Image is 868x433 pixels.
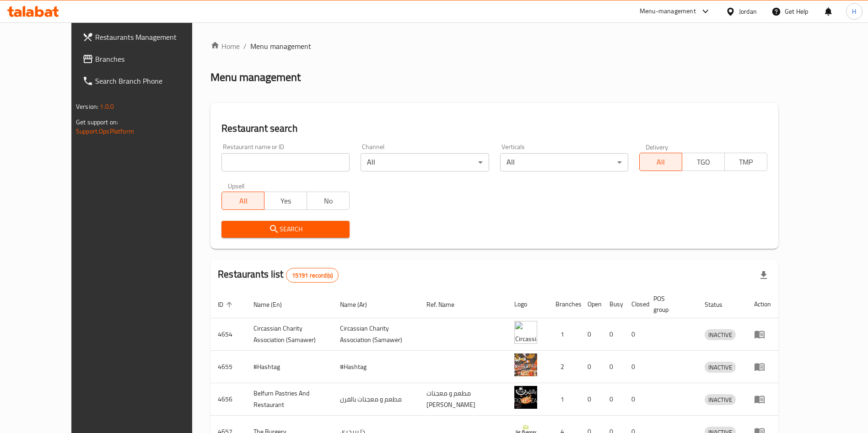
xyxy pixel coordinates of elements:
[333,318,419,351] td: ​Circassian ​Charity ​Association​ (Samawer)
[246,318,333,351] td: ​Circassian ​Charity ​Association​ (Samawer)
[246,383,333,416] td: Belfurn Pastries And Restaurant
[739,6,757,16] div: Jordan
[602,290,624,318] th: Busy
[218,267,339,283] h2: Restaurants list
[514,353,537,376] img: #Hashtag
[754,394,771,405] div: Menu
[210,41,240,52] a: Home
[728,155,764,169] span: TMP
[624,383,646,416] td: 0
[246,351,333,383] td: #Hashtag
[221,122,767,135] h2: Restaurant search
[361,153,489,171] div: All
[76,101,98,112] span: Version:
[624,351,646,383] td: 0
[311,194,346,208] span: No
[221,153,350,171] input: Search for restaurant name or ID..
[221,192,264,210] button: All
[548,351,580,383] td: 2
[500,153,628,171] div: All
[686,155,721,169] span: TGO
[548,383,580,416] td: 1
[286,268,339,283] div: Total records count
[95,53,209,64] span: Branches
[210,318,246,351] td: 4654
[724,153,767,171] button: TMP
[580,351,602,383] td: 0
[226,194,261,208] span: All
[747,290,778,318] th: Action
[548,290,580,318] th: Branches
[426,299,466,310] span: Ref. Name
[580,383,602,416] td: 0
[75,48,216,70] a: Branches
[333,383,419,416] td: مطعم و معجنات بالفرن
[307,192,350,210] button: No
[754,329,771,340] div: Menu
[602,318,624,351] td: 0
[754,361,771,372] div: Menu
[76,125,134,137] a: Support.OpsPlatform
[624,290,646,318] th: Closed
[229,224,342,235] span: Search
[602,351,624,383] td: 0
[548,318,580,351] td: 1
[75,70,216,92] a: Search Branch Phone
[218,299,235,310] span: ID
[221,221,350,238] button: Search
[286,271,338,280] span: 15191 record(s)
[580,318,602,351] td: 0
[100,101,114,112] span: 1.0.0
[210,70,301,85] h2: Menu management
[705,299,734,310] span: Status
[95,32,209,43] span: Restaurants Management
[602,383,624,416] td: 0
[264,192,307,210] button: Yes
[705,395,736,405] span: INACTIVE
[705,330,736,340] span: INACTIVE
[210,41,778,52] nav: breadcrumb
[514,386,537,409] img: Belfurn Pastries And Restaurant
[340,299,379,310] span: Name (Ar)
[653,293,686,315] span: POS group
[268,194,303,208] span: Yes
[639,153,682,171] button: All
[75,26,216,48] a: Restaurants Management
[705,362,736,373] div: INACTIVE
[646,144,669,150] label: Delivery
[580,290,602,318] th: Open
[514,321,537,344] img: ​Circassian ​Charity ​Association​ (Samawer)
[705,329,736,340] div: INACTIVE
[333,351,419,383] td: #Hashtag
[419,383,507,416] td: مطعم و معجنات [PERSON_NAME]
[76,116,118,128] span: Get support on:
[682,153,725,171] button: TGO
[643,155,679,169] span: All
[243,41,247,52] li: /
[210,383,246,416] td: 4656
[228,182,245,189] label: Upsell
[250,41,311,52] span: Menu management
[253,299,294,310] span: Name (En)
[753,264,775,286] div: Export file
[210,351,246,383] td: 4655
[507,290,548,318] th: Logo
[852,6,856,16] span: H
[624,318,646,351] td: 0
[640,6,696,17] div: Menu-management
[95,75,209,86] span: Search Branch Phone
[705,362,736,373] span: INACTIVE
